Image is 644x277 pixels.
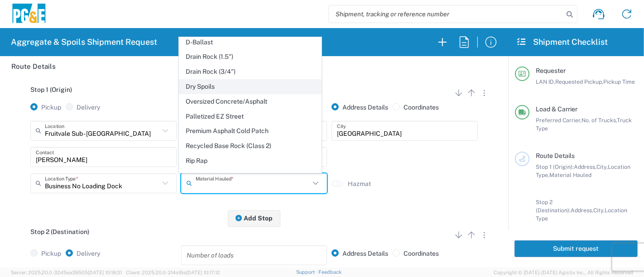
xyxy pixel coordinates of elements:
span: Address, [571,207,593,214]
span: Rip Rap [179,154,321,168]
label: Address Details [332,103,388,111]
label: Hazmat [348,180,371,188]
span: Material Hauled [549,172,591,178]
h2: Route Details [11,62,56,71]
label: Coordinates [393,249,439,258]
span: No. of Trucks, [582,117,617,124]
button: Add Stop [228,210,280,227]
span: Recycled Base Rock (Class 2) [179,139,321,153]
span: Drain Rock (1.5") [179,50,321,64]
label: Address Details [332,249,388,258]
input: Shipment, tracking or reference number [329,5,563,23]
span: Palletized EZ Street [179,110,321,124]
span: [DATE] 10:17:12 [186,270,220,275]
span: Stop 2 (Destination): [536,199,571,214]
a: Feedback [318,269,341,275]
span: Premium Asphalt Cold Patch [179,124,321,138]
span: Stop 1 (Origin) [30,86,72,93]
span: Stop 1 (Origin): [536,163,574,170]
span: Requested Pickup, [555,78,603,85]
span: Address, [574,163,596,170]
span: [DATE] 10:18:31 [88,270,122,275]
span: Top Soil [179,169,321,183]
span: City, [596,163,608,170]
span: Preferred Carrier, [536,117,582,124]
button: Submit request [514,240,638,257]
span: Route Details [536,152,575,159]
span: Pickup Time [603,78,635,85]
h2: Shipment Checklist [516,37,608,48]
a: Support [296,269,319,275]
span: Copyright © [DATE]-[DATE] Agistix Inc., All Rights Reserved [494,268,633,277]
label: Coordinates [393,103,439,111]
span: LAN ID, [536,78,555,85]
h2: Aggregate & Spoils Shipment Request [11,37,157,48]
span: Server: 2025.20.0-32d5ea39505 [11,270,122,275]
span: Oversized Concrete/Asphalt [179,95,321,109]
span: City, [593,207,605,214]
span: Client: 2025.20.0-314a16e [126,270,220,275]
span: Load & Carrier [536,105,577,113]
span: Requester [536,67,566,74]
span: Drain Rock (3/4") [179,65,321,79]
img: pge [11,4,47,25]
span: Stop 2 (Destination) [30,228,89,235]
span: Dry Spoils [179,80,321,94]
